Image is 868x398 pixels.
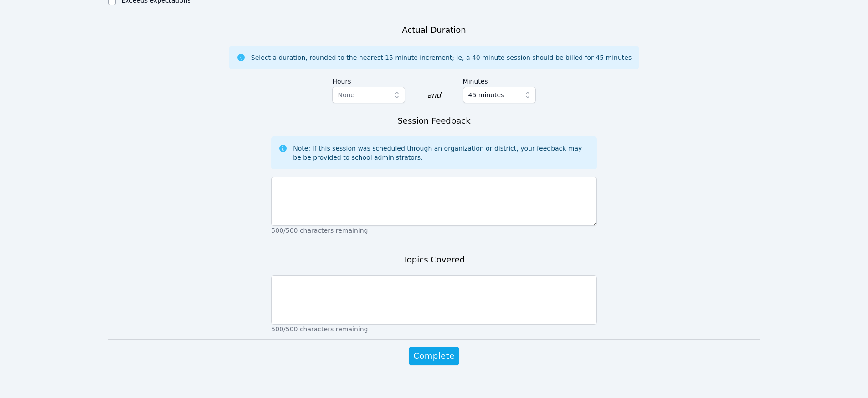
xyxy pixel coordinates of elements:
label: Minutes [463,73,536,87]
button: 45 minutes [463,87,536,103]
h3: Actual Duration [402,24,466,37]
label: Hours [332,73,405,87]
span: Complete [413,350,454,362]
span: None [338,91,354,99]
button: None [332,87,405,103]
div: Select a duration, rounded to the nearest 15 minute increment; ie, a 40 minute session should be ... [251,53,632,62]
p: 500/500 characters remaining [271,325,596,334]
div: Note: If this session was scheduled through an organization or district, your feedback may be be ... [293,144,589,162]
span: 45 minutes [468,89,504,100]
p: 500/500 characters remaining [271,226,596,235]
div: and [427,90,441,101]
button: Complete [409,347,459,365]
h3: Session Feedback [397,115,470,127]
h3: Topics Covered [403,253,465,266]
